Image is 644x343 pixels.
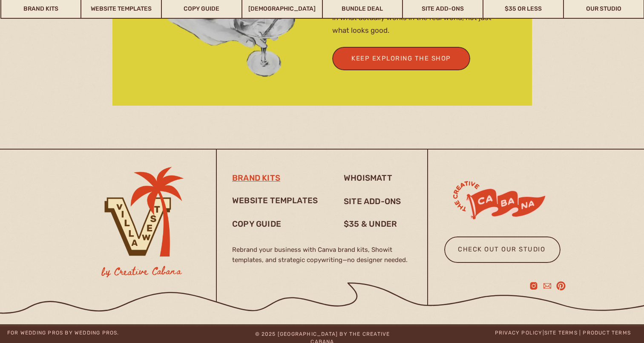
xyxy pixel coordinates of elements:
a: website templates [232,196,322,208]
a: privacy policy [495,330,543,336]
a: whoismatt [344,173,404,183]
h3: by Creative Cabana [81,264,202,279]
h3: Rebrand your business with Canva brand kits, Showit templates, and strategic copywriting—no desig... [232,245,412,268]
a: brand kits [232,173,284,183]
a: copy guide [232,219,303,229]
a: $35 & under [344,219,404,229]
p: You’ll love this if... [77,40,322,146]
a: site add-ons [344,196,425,206]
nav: | ite terms | product terms [490,329,631,338]
a: check out our studio [448,244,555,262]
a: Keep Exploring the Shop [342,53,461,64]
a: © 2025 [GEOGRAPHIC_DATA] by the creative cabana [245,330,400,340]
a: for wedding pros by wedding pros. [7,329,153,338]
a: s [544,330,548,336]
